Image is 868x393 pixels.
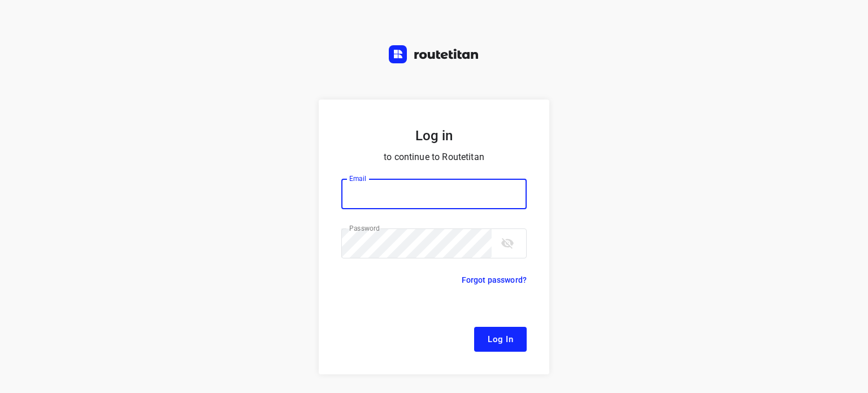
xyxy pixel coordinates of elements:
[496,232,519,254] button: toggle password visibility
[389,45,479,63] img: Routetitan
[462,273,527,287] p: Forgot password?
[474,327,527,352] button: Log In
[341,127,527,145] h5: Log in
[341,149,527,165] p: to continue to Routetitan
[488,332,513,347] span: Log In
